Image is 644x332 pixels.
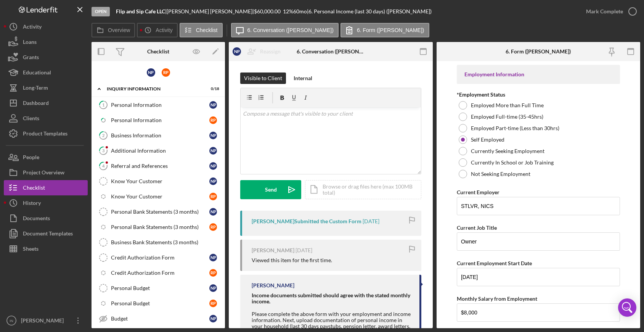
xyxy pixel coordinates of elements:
[95,97,221,113] a: 1Personal InformationNP
[95,143,221,158] a: 3Additional InformationNP
[252,247,294,253] div: [PERSON_NAME]
[102,163,105,168] tspan: 4
[4,50,88,65] a: Grants
[147,68,155,77] div: N P
[111,178,209,184] div: Know Your Customer
[297,48,365,55] div: 6. Conversation ([PERSON_NAME])
[23,95,49,113] div: Dashboard
[23,50,39,67] div: Grants
[457,260,532,266] label: Current Employment Start Date
[4,180,88,195] a: Checklist
[95,296,221,311] a: Personal BudgetRP
[209,300,217,307] div: R P
[95,174,221,189] a: Know Your CustomerNP
[111,239,221,245] div: Business Bank Statements (3 months)
[23,126,67,143] div: Product Templates
[4,95,88,111] button: Dashboard
[10,319,13,323] text: IN
[4,241,88,256] button: Sheets
[111,224,209,230] div: Personal Bank Statements (3 months)
[4,126,88,141] button: Product Templates
[240,73,286,84] button: Visible to Client
[457,189,499,195] label: Current Employer
[209,315,217,322] div: N P
[111,193,209,200] div: Know Your Customer
[457,92,620,98] div: *Employment Status
[209,208,217,216] div: N P
[111,163,209,169] div: Referral and References
[4,19,88,34] button: Activity
[4,226,88,241] button: Document Templates
[209,284,217,292] div: N P
[4,34,88,50] a: Loans
[180,23,223,37] button: Checklist
[471,137,504,143] label: Self Employed
[156,27,172,33] label: Activity
[363,218,379,224] time: 2025-07-31 18:28
[111,255,209,261] div: Credit Authorization Form
[209,147,217,155] div: N P
[4,150,88,165] a: People
[244,73,282,84] div: Visible to Client
[23,34,37,52] div: Loans
[209,254,217,261] div: N P
[464,71,612,77] div: Employment Information
[260,44,281,59] div: Reassign
[23,80,48,97] div: Long-Term
[209,132,217,139] div: N P
[111,300,209,306] div: Personal Budget
[196,27,218,33] label: Checklist
[247,27,334,33] label: 6. Conversation ([PERSON_NAME])
[111,209,209,215] div: Personal Bank Statements (3 months)
[167,8,254,15] div: [PERSON_NAME] [PERSON_NAME] |
[265,180,277,199] div: Send
[252,257,332,263] div: Viewed this item for the first time.
[23,180,45,197] div: Checklist
[457,295,537,302] label: Monthly Salary from Employment
[23,241,39,258] div: Sheets
[618,298,636,317] div: Open Intercom Messenger
[95,158,221,174] a: 4Referral and ReferencesNP
[471,125,559,131] label: Employed Part-time (Less than 30hrs)
[107,87,200,91] div: INQUIRY INFORMATION
[283,8,293,15] div: 12 %
[4,80,88,95] a: Long-Term
[471,160,554,166] label: Currently In School or Job Training
[209,193,217,200] div: R P
[102,133,104,138] tspan: 2
[296,247,312,253] time: 2025-07-31 18:27
[252,282,294,288] div: [PERSON_NAME]
[209,269,217,277] div: R P
[209,223,217,231] div: R P
[4,165,88,180] button: Project Overview
[4,211,88,226] button: Documents
[111,285,209,291] div: Personal Budget
[307,8,432,15] div: | 6. Personal Income (last 30 days) ([PERSON_NAME])
[95,250,221,265] a: Credit Authorization FormNP
[95,235,221,250] a: Business Bank Statements (3 months)
[209,177,217,185] div: N P
[95,189,221,204] a: Know Your CustomerRP
[209,162,217,170] div: N P
[102,102,104,107] tspan: 1
[4,111,88,126] button: Clients
[233,47,241,56] div: N P
[4,195,88,211] a: History
[4,65,88,80] button: Educational
[95,128,221,143] a: 2Business InformationNP
[92,7,110,16] div: Open
[95,311,221,326] a: BudgetNP
[471,171,530,177] label: Not Seeking Employment
[19,313,69,330] div: [PERSON_NAME]
[231,23,339,37] button: 6. Conversation ([PERSON_NAME])
[23,226,73,243] div: Document Templates
[23,211,50,228] div: Documents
